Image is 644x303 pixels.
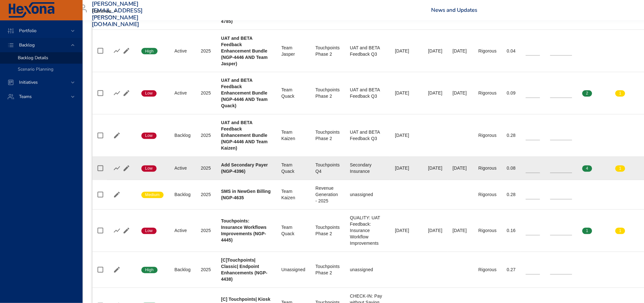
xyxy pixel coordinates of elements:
div: 0.04 [507,48,516,54]
div: QUALITY: UAT Feedback: Insurance Workflow Improvements [350,215,385,247]
span: Backlog Details [18,55,48,61]
div: [DATE] [395,48,418,54]
div: Active [174,228,191,234]
b: Touchpoints: Insurance Workflows Improvements (NGP-4445) [221,219,267,243]
b: UAT and BETA Feedback Enhancement Bundle (NGP-4446 AND Team Kaizen) [221,120,268,151]
div: 2025 [201,165,211,172]
div: Rigorous [478,228,497,234]
div: 2025 [201,267,211,273]
div: Team Quack [281,224,305,237]
div: unassigned [350,267,385,273]
button: Edit Project Details [122,88,131,98]
div: [DATE] [428,48,443,54]
button: Show Burnup [112,164,122,173]
span: 0 [582,48,592,54]
div: 0.09 [507,90,516,96]
span: Medium [141,192,164,198]
span: Low [141,228,157,234]
button: Edit Project Details [122,46,131,56]
div: Touchpoints Q4 [315,162,340,175]
div: Rigorous [478,267,497,273]
a: News and Updates [431,6,477,14]
button: Edit Project Details [112,265,122,275]
div: Team Kaizen [281,129,305,142]
div: UAT and BETA Feedback Q3 [350,129,385,142]
h3: [PERSON_NAME][EMAIL_ADDRESS][PERSON_NAME][DOMAIN_NAME] [92,1,143,28]
div: Team Jasper [281,45,305,57]
b: [C]Touchpoints| Classic| Endpoint Enhancements (NGP-4438) [221,258,268,282]
div: UAT and BETA Feedback Q3 [350,45,385,57]
div: [DATE] [395,228,418,234]
div: 2025 [201,228,211,234]
div: Touchpoints Phase 2 [315,264,340,276]
div: Team Quack [281,87,305,100]
span: Low [141,166,157,172]
div: [DATE] [428,165,443,172]
button: Show Burnup [112,88,122,98]
button: Show Burnup [112,46,122,56]
div: Secondary Insurance [350,162,385,175]
div: Backlog [174,267,191,273]
span: Backlog [14,42,40,48]
span: Teams [14,94,37,100]
div: [DATE] [395,90,418,96]
div: Backlog [174,132,191,139]
div: Active [174,90,191,96]
div: Team Kaizen [281,188,305,201]
div: 2025 [201,192,211,198]
div: 2025 [201,48,211,54]
div: [DATE] [428,90,443,96]
span: High [141,48,158,54]
div: 2025 [201,132,211,139]
div: unassigned [350,192,385,198]
span: Low [141,133,157,139]
b: Add Secondary Payer (NGP-4396) [221,163,268,174]
span: 1 [582,228,592,234]
div: Rigorous [478,165,497,172]
div: Touchpoints Phase 2 [315,87,340,100]
b: UAT and BETA Feedback Enhancement Bundle (NGP-4446 AND Team Quack) [221,78,268,109]
div: Touchpoints Phase 2 [315,129,340,142]
button: Show Burnup [112,226,122,236]
div: Team Quack [281,162,305,175]
div: [DATE] [453,48,468,54]
span: Portfolio [14,28,42,34]
span: 4 [582,166,592,172]
div: [DATE] [395,165,418,172]
div: [DATE] [453,90,468,96]
img: Hexona [8,2,55,18]
div: 0.28 [507,132,516,139]
div: Rigorous [478,192,497,198]
div: 0.27 [507,267,516,273]
span: Initiatives [14,79,43,85]
button: Edit Project Details [122,164,131,173]
div: [DATE] [428,228,443,234]
div: Active [174,48,191,54]
div: Touchpoints Phase 2 [315,224,340,237]
div: Active [174,165,191,172]
span: 1 [615,91,625,96]
div: Unassigned [281,267,305,273]
div: 0.28 [507,192,516,198]
span: 0 [615,48,625,54]
div: Rigorous [478,48,497,54]
span: High [141,267,158,273]
div: UAT and BETA Feedback Q3 [350,87,385,100]
div: [DATE] [453,228,468,234]
div: 0.16 [507,228,516,234]
b: UAT and BETA Feedback Enhancement Bundle (NGP-4446 AND Team Jasper) [221,36,268,66]
div: Rigorous [478,90,497,96]
span: 2 [582,91,592,96]
span: 1 [615,228,625,234]
div: [DATE] [395,132,418,139]
div: [DATE] [453,165,468,172]
div: 2025 [201,90,211,96]
span: 1 [615,166,625,172]
b: SMS in NewGen Billing (NGP-4635 [221,189,271,201]
div: Backlog [174,192,191,198]
div: Revenue Generation - 2025 [315,185,340,204]
span: Low [141,91,157,96]
div: Rigorous [478,132,497,139]
div: Raintree [92,6,119,17]
span: Scenario Planning [18,66,53,72]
